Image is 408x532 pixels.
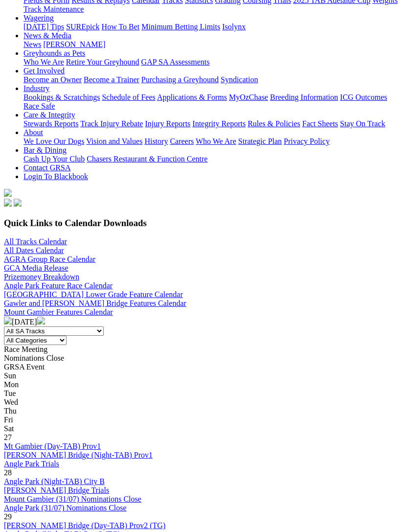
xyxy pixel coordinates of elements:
[23,75,404,84] div: Get Involved
[23,67,65,75] a: Get Involved
[340,119,385,128] a: Stay On Track
[4,424,404,433] div: Sat
[23,172,88,181] a: Login To Blackbook
[248,119,300,128] a: Rules & Policies
[4,218,404,229] h3: Quick Links to Calendar Downloads
[340,93,387,101] a: ICG Outcomes
[4,433,12,441] span: 27
[4,255,95,263] a: AGRA Group Race Calendar
[23,58,64,66] a: Who We Are
[4,363,404,371] div: GRSA Event
[4,477,105,486] a: Angle Park (Night-TAB) City B
[141,58,210,66] a: GAP SA Assessments
[4,317,12,324] img: chevron-left-pager-white.svg
[23,58,404,67] div: Greyhounds as Pets
[4,495,141,503] a: Mount Gambier (31/07) Nominations Close
[23,155,404,163] div: Bar & Dining
[23,49,85,57] a: Greyhounds as Pets
[4,354,404,363] div: Nominations Close
[4,273,79,281] a: Prizemoney Breakdown
[4,460,59,468] a: Angle Park Trials
[23,23,64,31] a: [DATE] Tips
[270,93,338,101] a: Breeding Information
[284,137,330,145] a: Privacy Policy
[23,14,54,22] a: Wagering
[37,317,45,324] img: chevron-right-pager-white.svg
[4,398,404,407] div: Wed
[302,119,338,128] a: Fact Sheets
[170,137,194,145] a: Careers
[4,299,186,307] a: Gawler and [PERSON_NAME] Bridge Features Calendar
[4,371,404,380] div: Sun
[23,137,84,145] a: We Love Our Dogs
[23,146,67,154] a: Bar & Dining
[221,75,258,84] a: Syndication
[222,23,246,31] a: Isolynx
[4,504,127,512] a: Angle Park (31/07) Nominations Close
[141,75,219,84] a: Purchasing a Greyhound
[4,380,404,389] div: Mon
[4,264,68,272] a: GCA Media Release
[4,237,67,246] a: All Tracks Calendar
[4,407,404,416] div: Thu
[23,93,100,101] a: Bookings & Scratchings
[238,137,282,145] a: Strategic Plan
[4,246,64,254] a: All Dates Calendar
[4,199,12,207] img: facebook.svg
[23,128,43,137] a: About
[23,119,404,128] div: Care & Integrity
[23,155,85,163] a: Cash Up Your Club
[4,308,113,316] a: Mount Gambier Features Calendar
[66,23,99,31] a: SUREpick
[196,137,236,145] a: Who We Are
[23,40,404,49] div: News & Media
[4,389,404,398] div: Tue
[4,189,12,197] img: logo-grsa-white.png
[102,23,140,31] a: How To Bet
[23,84,49,93] a: Industry
[4,345,404,354] div: Race Meeting
[141,23,220,31] a: Minimum Betting Limits
[14,199,22,207] img: twitter.svg
[84,75,139,84] a: Become a Trainer
[23,111,75,119] a: Care & Integrity
[4,281,113,290] a: Angle Park Feature Race Calendar
[4,451,153,459] a: [PERSON_NAME] Bridge (Night-TAB) Prov1
[80,119,143,128] a: Track Injury Rebate
[4,317,404,326] div: [DATE]
[23,93,404,111] div: Industry
[229,93,268,101] a: MyOzChase
[66,58,139,66] a: Retire Your Greyhound
[4,290,183,299] a: [GEOGRAPHIC_DATA] Lower Grade Feature Calendar
[86,137,142,145] a: Vision and Values
[23,75,82,84] a: Become an Owner
[23,23,404,31] div: Wagering
[23,40,41,48] a: News
[43,40,105,48] a: [PERSON_NAME]
[4,442,101,450] a: Mt Gambier (Day-TAB) Prov1
[4,468,12,477] span: 28
[4,521,165,530] a: [PERSON_NAME] Bridge (Day-TAB) Prov2 (TG)
[192,119,246,128] a: Integrity Reports
[102,93,155,101] a: Schedule of Fees
[157,93,227,101] a: Applications & Forms
[23,5,84,13] a: Track Maintenance
[87,155,207,163] a: Chasers Restaurant & Function Centre
[4,512,12,521] span: 29
[23,31,71,40] a: News & Media
[145,119,190,128] a: Injury Reports
[23,102,55,110] a: Race Safe
[23,137,404,146] div: About
[23,163,70,172] a: Contact GRSA
[4,416,404,424] div: Fri
[4,486,109,494] a: [PERSON_NAME] Bridge Trials
[23,119,78,128] a: Stewards Reports
[144,137,168,145] a: History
